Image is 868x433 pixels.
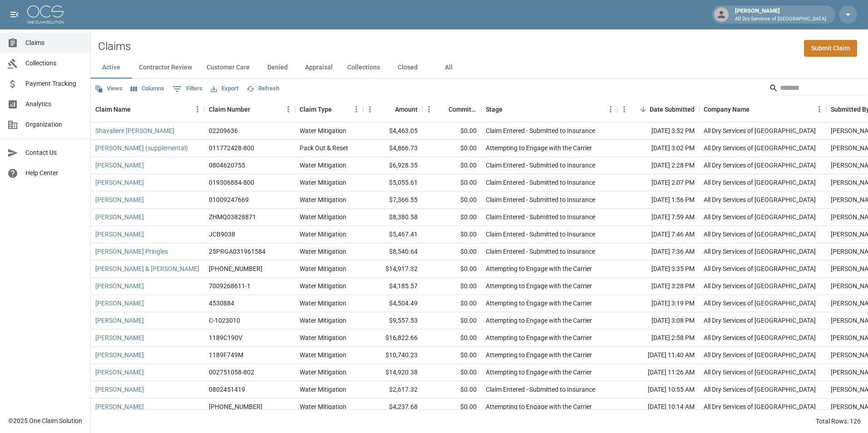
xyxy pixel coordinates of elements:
a: Shavaliere [PERSON_NAME] [95,126,174,135]
div: Water Mitigation [300,368,346,377]
div: [DATE] 1:56 PM [617,192,699,209]
div: 02209636 [209,126,238,135]
div: All Dry Services of Atlanta [704,333,816,342]
div: Attempting to Engage with the Carrier [486,316,592,325]
div: $0.00 [422,381,481,399]
div: 002751058-802 [209,368,254,377]
button: Menu [617,103,631,116]
div: [PERSON_NAME] [731,6,830,23]
div: 25PRGA031961584 [209,247,266,256]
div: All Dry Services of Atlanta [704,212,816,221]
div: Water Mitigation [300,385,346,394]
div: Date Submitted [617,97,699,122]
div: Water Mitigation [300,195,346,204]
div: $0.00 [422,209,481,226]
div: Water Mitigation [300,161,346,170]
div: Claim Name [91,97,204,122]
div: $14,920.38 [363,364,422,381]
div: 019306884-800 [209,178,254,187]
button: Sort [436,103,449,116]
div: All Dry Services of Atlanta [704,178,816,187]
button: Menu [363,103,377,116]
div: $0.00 [422,399,481,416]
div: $0.00 [422,278,481,295]
span: Help Center [25,168,83,178]
a: [PERSON_NAME] & [PERSON_NAME] [95,264,199,273]
div: $0.00 [422,312,481,330]
a: [PERSON_NAME] [95,161,144,170]
div: Water Mitigation [300,402,346,411]
div: $9,557.53 [363,312,422,330]
button: Menu [422,103,436,116]
div: dynamic tabs [91,57,868,79]
p: All Dry Services of [GEOGRAPHIC_DATA] [735,15,826,23]
span: Claims [25,38,83,48]
div: $0.00 [422,174,481,192]
div: Company Name [704,97,750,122]
div: All Dry Services of Atlanta [704,350,816,359]
div: 0802451419 [209,385,245,394]
div: $5,467.41 [363,226,422,243]
span: Payment Tracking [25,79,83,89]
button: Sort [382,103,395,116]
div: [DATE] 10:55 AM [617,381,699,399]
button: Show filters [170,82,205,96]
span: Collections [25,59,83,68]
button: Menu [281,103,295,116]
div: Claim Number [209,97,250,122]
div: ZHMQ03828871 [209,212,256,221]
button: Select columns [128,82,167,96]
div: Claim Number [204,97,295,122]
div: $4,237.68 [363,399,422,416]
div: Attempting to Engage with the Carrier [486,368,592,377]
a: [PERSON_NAME] [95,316,144,325]
div: $0.00 [422,364,481,381]
div: All Dry Services of Atlanta [704,230,816,239]
button: Collections [340,57,387,79]
div: Water Mitigation [300,281,346,290]
div: Water Mitigation [300,247,346,256]
div: © 2025 One Claim Solution [8,416,82,425]
div: Date Submitted [650,97,695,122]
div: Water Mitigation [300,333,346,342]
div: 1189C190V [209,333,242,342]
div: [DATE] 10:14 AM [617,399,699,416]
button: Sort [503,103,515,116]
div: Claim Name [95,97,131,122]
div: $5,055.61 [363,174,422,192]
span: Organization [25,120,83,129]
div: Attempting to Engage with the Carrier [486,350,592,359]
a: [PERSON_NAME] [95,385,144,394]
div: $0.00 [422,140,481,157]
div: Water Mitigation [300,316,346,325]
div: Amount [395,97,418,122]
div: [DATE] 11:26 AM [617,364,699,381]
div: [DATE] 2:58 PM [617,330,699,347]
button: Sort [332,103,345,116]
div: $0.00 [422,192,481,209]
div: Claim Entered - Submitted to Insurance [486,247,595,256]
div: Attempting to Engage with the Carrier [486,299,592,308]
button: Views [93,82,125,96]
button: Export [208,82,241,96]
div: Claim Entered - Submitted to Insurance [486,195,595,204]
div: 01009247669 [209,195,249,204]
div: Committed Amount [449,97,477,122]
div: Claim Entered - Submitted to Insurance [486,385,595,394]
div: Attempting to Engage with the Carrier [486,281,592,290]
div: [DATE] 7:36 AM [617,243,699,261]
button: Active [91,57,132,79]
button: Menu [604,103,617,116]
div: Claim Type [295,97,363,122]
div: [DATE] 3:19 PM [617,295,699,312]
div: Claim Entered - Submitted to Insurance [486,230,595,239]
div: JCB9038 [209,230,235,239]
div: All Dry Services of Atlanta [704,385,816,394]
div: Claim Entered - Submitted to Insurance [486,178,595,187]
div: $0.00 [422,295,481,312]
div: Stage [486,97,503,122]
div: [DATE] 3:02 PM [617,140,699,157]
span: Contact Us [25,148,83,157]
div: Water Mitigation [300,178,346,187]
div: $4,463.05 [363,123,422,140]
